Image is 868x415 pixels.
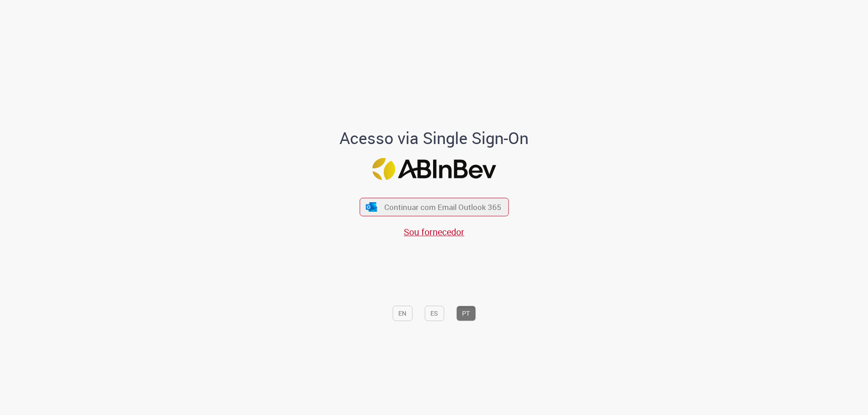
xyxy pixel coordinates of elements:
img: Logo ABInBev [372,158,496,180]
img: ícone Azure/Microsoft 360 [365,202,378,212]
h1: Acesso via Single Sign-On [309,129,560,147]
button: ES [425,306,444,321]
button: EN [392,306,412,321]
button: PT [456,306,476,321]
button: ícone Azure/Microsoft 360 Continuar com Email Outlook 365 [359,198,509,216]
a: Sou fornecedor [404,226,464,238]
span: Continuar com Email Outlook 365 [384,202,501,212]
